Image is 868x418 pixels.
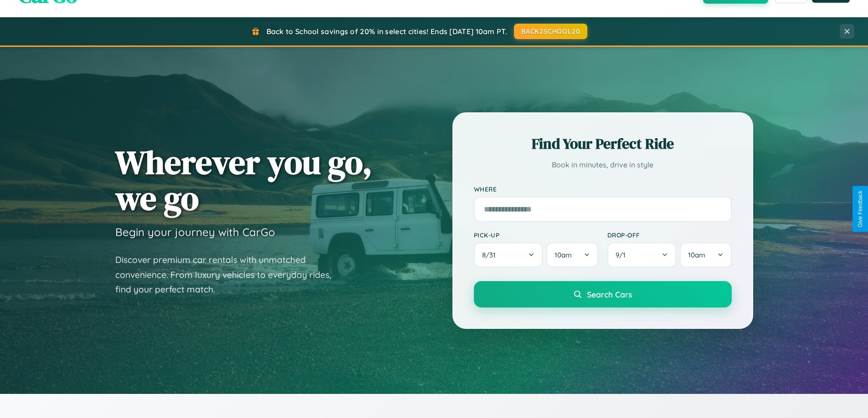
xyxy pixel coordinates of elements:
button: BACK2SCHOOL20 [514,24,587,39]
span: 10am [688,251,705,259]
span: Back to School savings of 20% in select cities! Ends [DATE] 10am PT. [267,27,507,36]
h2: Find Your Perfect Ride [474,134,732,154]
span: 10am [555,251,572,259]
button: Search Cars [474,281,732,307]
h1: Wherever you go, we go [115,144,372,216]
button: 8/31 [474,242,543,267]
p: Book in minutes, drive in style [474,158,732,171]
button: 10am [680,242,731,267]
label: Where [474,185,732,193]
div: Give Feedback [857,191,863,227]
button: 10am [546,242,598,267]
button: 9/1 [607,242,677,267]
p: Discover premium car rentals with unmatched convenience. From luxury vehicles to everyday rides, ... [115,252,343,297]
span: 8 / 31 [482,251,500,259]
span: 9 / 1 [616,251,630,259]
label: Pick-up [474,231,598,239]
label: Drop-off [607,231,732,239]
span: Search Cars [587,289,632,299]
h3: Begin your journey with CarGo [115,225,275,239]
